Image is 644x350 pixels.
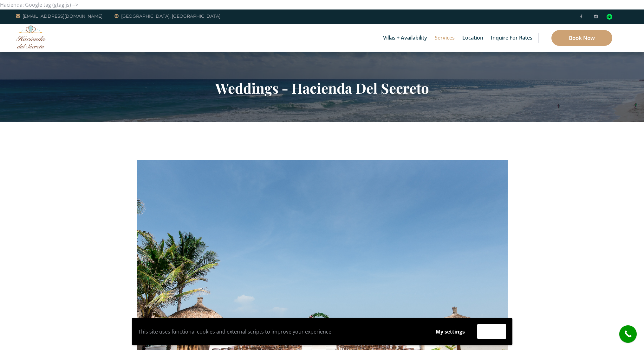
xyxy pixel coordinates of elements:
[551,30,612,46] a: Book Now
[607,14,612,20] div: Read traveler reviews on Tripadvisor
[430,324,471,339] button: My settings
[114,12,220,20] a: [GEOGRAPHIC_DATA], [GEOGRAPHIC_DATA]
[380,24,430,52] a: Villas + Availability
[16,25,46,48] img: Awesome Logo
[459,24,486,52] a: Location
[621,327,635,341] i: call
[432,24,458,52] a: Services
[477,324,506,339] button: Accept
[607,14,612,20] img: Tripadvisor_logomark.svg
[16,12,102,20] a: [EMAIL_ADDRESS][DOMAIN_NAME]
[137,80,508,96] h2: Weddings - Hacienda Del Secreto
[138,327,423,336] p: This site uses functional cookies and external scripts to improve your experience.
[488,24,536,52] a: Inquire for Rates
[619,325,637,343] a: call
